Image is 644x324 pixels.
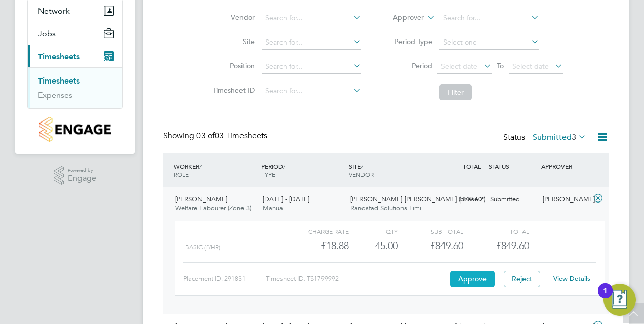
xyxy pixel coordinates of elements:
button: Filter [439,84,472,100]
div: Total [463,225,529,237]
span: / [199,162,202,170]
span: Powered by [68,166,96,175]
span: £849.60 [496,239,529,252]
span: [PERSON_NAME] [PERSON_NAME] (phase 2) [350,195,485,204]
div: Showing [163,131,269,141]
button: Reject [504,271,540,287]
div: Placement ID: 291831 [183,271,266,287]
div: £18.88 [284,237,349,254]
button: Timesheets [28,45,122,67]
span: Randstad Solutions Limi… [350,204,428,212]
a: Powered byEngage [54,166,97,185]
div: QTY [349,225,398,237]
span: / [361,162,363,170]
span: Engage [68,174,96,183]
input: Search for... [262,84,361,98]
label: Submitted [533,132,586,142]
span: 3 [572,132,576,142]
label: Site [209,37,255,46]
button: Approve [450,271,495,287]
a: Go to home page [27,117,123,142]
label: Position [209,61,255,70]
a: Timesheets [38,76,80,86]
input: Search for... [262,60,361,74]
label: Approver [378,13,424,23]
div: Timesheets [28,67,122,108]
img: countryside-properties-logo-retina.png [39,117,110,142]
span: 03 Timesheets [196,131,267,141]
span: Manual [263,204,285,212]
label: Vendor [209,13,255,22]
div: £849.60 [433,191,486,208]
span: To [494,59,507,72]
span: TYPE [261,170,275,178]
input: Search for... [439,11,539,25]
button: Jobs [28,22,122,45]
div: WORKER [171,157,259,183]
div: £849.60 [398,237,463,254]
span: Basic (£/HR) [185,244,220,251]
span: Select date [512,62,549,71]
span: Jobs [38,29,56,38]
a: View Details [553,274,590,283]
div: APPROVER [539,157,591,175]
span: / [283,162,285,170]
span: VENDOR [349,170,374,178]
div: Sub Total [398,225,463,237]
span: [PERSON_NAME] [175,195,227,204]
div: SITE [346,157,434,183]
div: Charge rate [284,225,349,237]
div: Timesheet ID: TS1799992 [266,271,448,287]
span: Welfare Labourer (Zone 3) [175,204,251,212]
input: Select one [439,35,539,50]
div: STATUS [486,157,539,175]
a: Expenses [38,90,72,100]
div: 1 [603,291,608,304]
button: Open Resource Center, 1 new notification [603,283,636,316]
div: Submitted [486,191,539,208]
span: Timesheets [38,52,80,61]
span: 03 of [196,131,215,141]
div: PERIOD [259,157,346,183]
span: TOTAL [463,162,481,170]
input: Search for... [262,11,361,25]
div: 45.00 [349,237,398,254]
div: [PERSON_NAME] [539,191,591,208]
span: [DATE] - [DATE] [263,195,309,204]
span: ROLE [174,170,189,178]
span: Select date [441,62,477,71]
label: Period Type [387,37,432,46]
label: Period [387,61,432,70]
span: Network [38,6,70,16]
div: Status [503,131,588,145]
input: Search for... [262,35,361,50]
label: Timesheet ID [209,86,255,95]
